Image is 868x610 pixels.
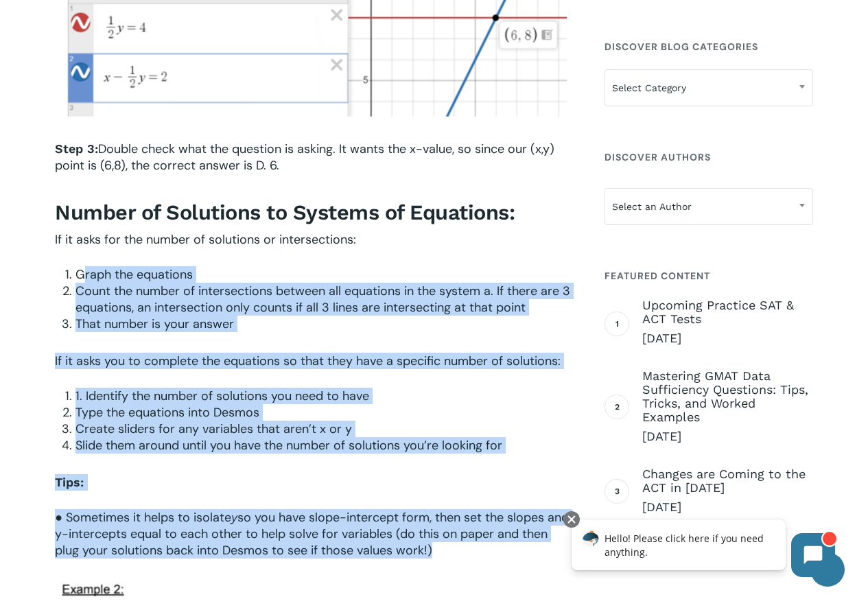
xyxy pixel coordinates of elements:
span: If it asks for the number of solutions or intersections: [55,231,356,248]
span: Double check what the question is asking. It wants the x-value, so since our (x,y) point is (6,8)... [55,141,554,174]
span: Create sliders for any variables that aren’t x or y [75,421,352,437]
a: Changes are Coming to the ACT in [DATE] [DATE] [642,467,813,515]
b: Step 3: [55,141,98,156]
h4: Discover Blog Categories [605,34,813,59]
span: Select Category [605,73,812,102]
iframe: Chatbot [557,508,849,591]
span: Graph the equations [75,266,193,283]
b: Number of Solutions to Systems of Equations: [55,200,515,224]
span: If it asks you to complete the equations so that they have a specific number of solutions: [55,353,561,369]
span: [DATE] [642,428,813,445]
span: Select an Author [605,188,813,225]
span: Upcoming Practice SAT & ACT Tests [642,298,813,326]
span: That number is your answer [75,316,234,332]
span: Count the number of intersections between all equations in the system a. If there are 3 equations... [75,283,570,316]
span: Select an Author [605,192,812,221]
span: Mastering GMAT Data Sufficiency Questions: Tips, Tricks, and Worked Examples [642,369,813,424]
h4: Discover Authors [605,145,813,169]
span: so you have slope-intercept form, then set the slopes and y-intercepts equal to each other to hel... [55,509,569,559]
span: Slide them around until you have the number of solutions you’re looking for [75,437,502,454]
span: Select Category [605,69,813,106]
a: Upcoming Practice SAT & ACT Tests [DATE] [642,298,813,347]
span: y [231,510,237,524]
h4: Featured Content [605,263,813,288]
b: Tips: [55,475,84,489]
span: 1. Identify the number of solutions you need to have [75,388,369,404]
span: [DATE] [642,499,813,515]
a: Mastering GMAT Data Sufficiency Questions: Tips, Tricks, and Worked Examples [DATE] [642,369,813,445]
span: ● Sometimes it helps to isolate [55,509,231,526]
span: Type the equations into Desmos [75,404,259,421]
span: [DATE] [642,330,813,347]
span: Changes are Coming to the ACT in [DATE] [642,467,813,495]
